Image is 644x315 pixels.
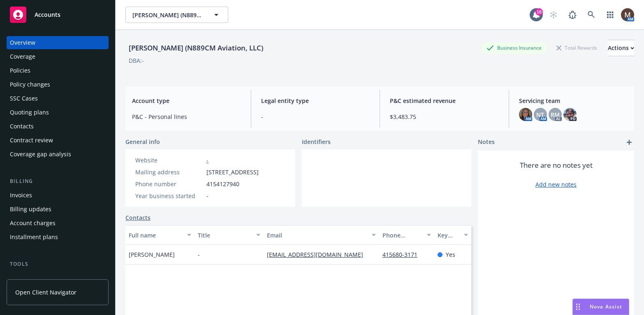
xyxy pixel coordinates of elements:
[7,50,109,63] a: Coverage
[10,231,58,244] div: Installment plans
[267,251,370,258] a: [EMAIL_ADDRESS][DOMAIN_NAME]
[7,177,109,185] div: Billing
[608,40,634,56] div: Actions
[261,112,370,121] span: -
[7,64,109,77] a: Policies
[198,231,251,240] div: Title
[10,272,45,285] div: Manage files
[206,168,259,176] span: [STREET_ADDRESS]
[551,110,560,119] span: RM
[132,96,241,105] span: Account type
[10,134,53,147] div: Contract review
[382,231,422,240] div: Phone number
[590,303,622,310] span: Nova Assist
[7,203,109,216] a: Billing updates
[572,299,629,315] button: Nova Assist
[7,36,109,49] a: Overview
[261,96,370,105] span: Legal entity type
[602,7,619,23] a: Switch app
[608,40,634,56] button: Actions
[15,288,76,297] span: Open Client Navigator
[10,64,30,77] div: Policies
[446,250,455,259] span: Yes
[382,251,424,258] a: 415680-3171
[564,7,581,23] a: Report a Bug
[302,137,331,146] span: Identifiers
[552,43,601,53] div: Total Rewards
[10,189,32,202] div: Invoices
[390,112,499,121] span: $3,483.75
[10,120,34,133] div: Contacts
[135,168,203,176] div: Mailing address
[7,217,109,230] a: Account charges
[434,225,471,245] button: Key contact
[10,203,51,216] div: Billing updates
[7,3,109,26] a: Accounts
[125,43,266,53] div: [PERSON_NAME] (N889CM Aviation, LLC)
[7,272,109,285] a: Manage files
[195,225,264,245] button: Title
[35,11,60,18] span: Accounts
[125,137,160,146] span: General info
[7,148,109,161] a: Coverage gap analysis
[206,192,208,200] span: -
[135,192,203,200] div: Year business started
[206,180,239,188] span: 4154127940
[125,225,195,245] button: Full name
[132,112,241,121] span: P&C - Personal lines
[10,50,35,63] div: Coverage
[132,11,204,19] span: [PERSON_NAME] (N889CM Aviation, LLC)
[482,43,546,53] div: Business Insurance
[129,231,182,240] div: Full name
[10,92,38,105] div: SSC Cases
[624,137,634,147] a: add
[7,106,109,119] a: Quoting plans
[563,108,577,121] img: photo
[264,225,379,245] button: Email
[535,8,543,16] div: 18
[10,106,49,119] div: Quoting plans
[573,299,583,315] div: Drag to move
[519,96,628,105] span: Servicing team
[198,250,200,259] span: -
[583,7,600,23] a: Search
[10,148,71,161] div: Coverage gap analysis
[10,78,50,91] div: Policy changes
[125,7,228,23] button: [PERSON_NAME] (N889CM Aviation, LLC)
[379,225,435,245] button: Phone number
[545,7,562,23] a: Start snowing
[129,250,175,259] span: [PERSON_NAME]
[438,231,459,240] div: Key contact
[536,110,544,119] span: NT
[7,78,109,91] a: Policy changes
[125,213,151,222] a: Contacts
[535,180,577,189] a: Add new notes
[7,92,109,105] a: SSC Cases
[10,36,35,49] div: Overview
[135,156,203,164] div: Website
[135,180,203,188] div: Phone number
[10,217,56,230] div: Account charges
[390,96,499,105] span: P&C estimated revenue
[7,189,109,202] a: Invoices
[206,156,208,164] a: -
[520,160,593,170] span: There are no notes yet
[7,134,109,147] a: Contract review
[7,120,109,133] a: Contacts
[267,231,366,240] div: Email
[519,108,532,121] img: photo
[129,56,144,65] div: DBA: -
[7,260,109,268] div: Tools
[478,137,495,147] span: Notes
[7,231,109,244] a: Installment plans
[621,8,634,21] img: photo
